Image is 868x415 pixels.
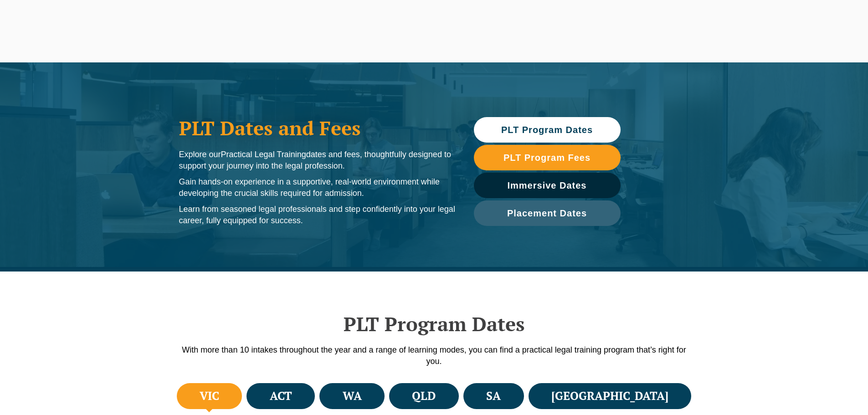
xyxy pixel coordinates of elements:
h4: QLD [412,389,436,404]
p: Learn from seasoned legal professionals and step confidently into your legal career, fully equipp... [179,204,456,226]
h4: [GEOGRAPHIC_DATA] [551,389,668,404]
p: Gain hands-on experience in a supportive, real-world environment while developing the crucial ski... [179,176,456,199]
span: Practical Legal Training [221,150,306,159]
p: With more than 10 intakes throughout the year and a range of learning modes, you can find a pract... [175,344,694,367]
h4: SA [486,389,501,404]
span: PLT Program Fees [503,153,591,162]
p: Explore our dates and fees, thoughtfully designed to support your journey into the legal profession. [179,149,456,172]
h2: PLT Program Dates [175,313,694,335]
h4: WA [343,389,362,404]
a: Immersive Dates [474,173,621,198]
h1: PLT Dates and Fees [179,117,456,139]
span: Immersive Dates [508,181,587,190]
a: PLT Program Fees [474,145,621,170]
h4: ACT [270,389,292,404]
span: PLT Program Dates [501,125,593,134]
a: Placement Dates [474,200,621,226]
a: PLT Program Dates [474,117,621,143]
h4: VIC [200,389,219,404]
span: Placement Dates [507,209,587,218]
